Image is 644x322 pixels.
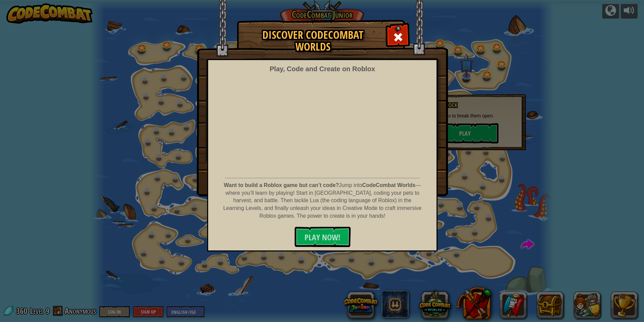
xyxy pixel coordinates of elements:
[362,182,416,188] strong: CodeCombat Worlds
[223,182,422,220] p: Jump into — where you’ll learn by playing! Start in [GEOGRAPHIC_DATA], coding your pets to harves...
[269,64,375,74] div: Play, Code and Create on Roblox
[244,29,382,53] h1: Discover CodeCombat Worlds
[304,232,341,243] span: PLAY NOW!
[224,182,339,188] strong: Want to build a Roblox game but can’t code?
[294,227,351,247] button: PLAY NOW!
